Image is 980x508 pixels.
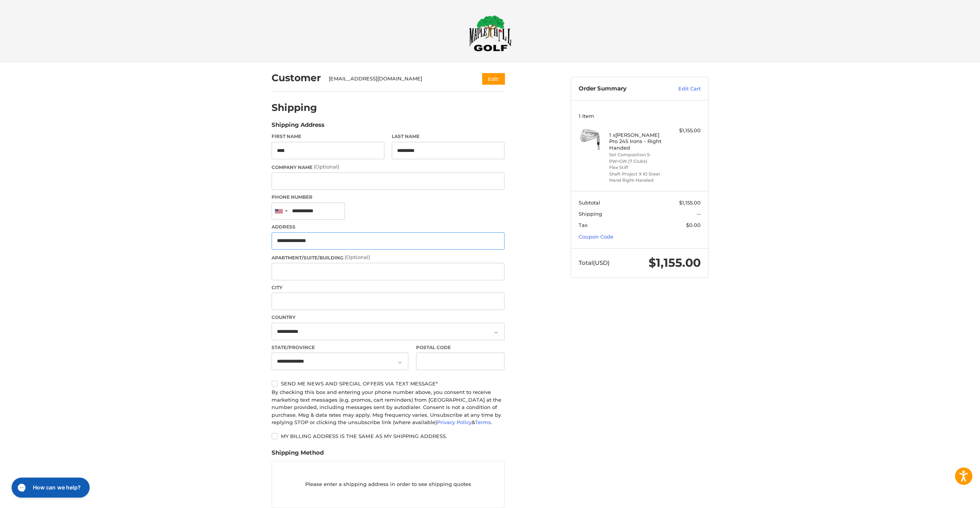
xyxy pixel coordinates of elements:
h2: Shipping [272,102,317,114]
span: Total (USD) [579,259,610,266]
span: -- [697,211,701,217]
span: Tax [579,222,588,228]
label: My billing address is the same as my shipping address. [272,433,504,439]
li: Hand Right-Handed [609,177,668,184]
label: Postal Code [416,344,505,351]
span: $1,155.00 [679,199,701,206]
legend: Shipping Method [272,448,324,461]
a: Privacy Policy [437,419,472,425]
span: $1,155.00 [649,256,701,270]
h3: Order Summary [579,85,662,93]
h4: 1 x [PERSON_NAME] Pro 245 Irons - Right Handed [609,132,668,151]
span: $0.00 [686,222,701,228]
label: State/Province [272,344,408,351]
h3: 1 Item [579,113,701,119]
div: $1,155.00 [670,127,701,135]
div: [EMAIL_ADDRESS][DOMAIN_NAME] [329,75,467,83]
div: United States: +1 [272,203,290,220]
a: Coupon Code [579,234,613,240]
label: Last Name [392,133,504,140]
a: Terms [475,419,491,425]
button: Edit [482,73,504,84]
label: Send me news and special offers via text message* [272,380,504,387]
label: Apartment/Suite/Building [272,254,504,261]
small: (Optional) [314,164,339,170]
span: Subtotal [579,199,600,206]
label: City [272,284,504,291]
div: By checking this box and entering your phone number above, you consent to receive marketing text ... [272,389,504,426]
li: Set Composition 5-PW+GW (7 Clubs) [609,152,668,164]
iframe: Gorgias live chat messenger [8,475,92,500]
p: Please enter a shipping address in order to see shipping quotes [272,477,504,492]
li: Flex Stiff [609,164,668,171]
span: Shipping [579,211,602,217]
label: Company Name [272,163,504,171]
label: Country [272,314,504,321]
label: First Name [272,133,384,140]
label: Address [272,223,504,230]
label: Phone Number [272,194,504,201]
img: Maple Hill Golf [469,15,511,51]
small: (Optional) [345,254,370,260]
h2: Customer [272,72,321,84]
a: Edit Cart [662,85,701,93]
li: Shaft Project X IO Steel [609,171,668,177]
legend: Shipping Address [272,121,324,133]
